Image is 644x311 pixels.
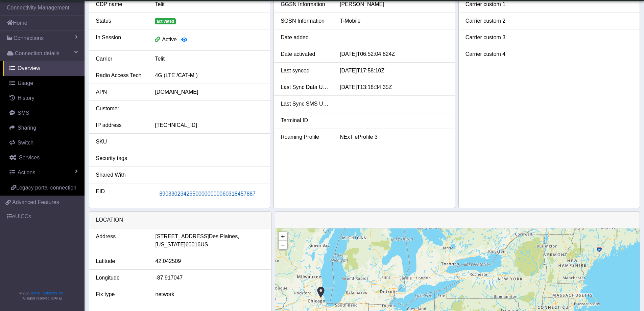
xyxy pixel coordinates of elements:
[3,165,85,180] a: Actions
[3,150,85,165] a: Services
[18,110,29,116] span: SMS
[15,49,59,58] span: Connection details
[276,83,335,91] div: Last Sync Data Usage
[200,241,208,249] span: US
[335,0,453,8] div: [PERSON_NAME]
[276,0,335,8] div: GGSN Information
[18,95,34,101] span: History
[3,135,85,150] a: Switch
[30,291,64,295] a: Telit IoT Solutions, Inc.
[19,155,40,160] span: Services
[18,140,33,146] span: Switch
[162,37,177,42] span: Active
[150,290,269,298] div: network
[18,80,33,86] span: Usage
[18,65,40,71] span: Overview
[150,55,268,63] div: Telit
[91,88,150,96] div: APN
[91,34,150,46] div: In Session
[335,67,453,75] div: [DATE]T17:58:10Z
[16,185,76,191] span: Legacy portal connection
[3,76,85,91] a: Usage
[150,274,269,282] div: -87.917047
[3,106,85,120] a: SMS
[159,191,256,197] span: 89033023426500000000060318457887
[91,71,150,80] div: Radio Access Tech
[279,241,287,249] a: Zoom out
[89,212,271,228] div: LOCATION
[91,0,150,8] div: CDP name
[150,121,268,129] div: [TECHNICAL_ID]
[276,17,335,25] div: SGSN Information
[156,232,209,241] span: [STREET_ADDRESS]
[177,34,192,46] button: View session details
[91,187,150,200] div: EID
[91,138,150,146] div: SKU
[14,34,44,42] span: Connections
[18,170,35,175] span: Actions
[460,50,520,58] div: Carrier custom 4
[276,100,335,108] div: Last Sync SMS Usage
[91,257,150,265] div: Latitude
[335,83,453,91] div: [DATE]T13:18:34.35Z
[91,105,150,113] div: Customer
[155,18,176,24] span: activated
[279,232,287,241] a: Zoom in
[91,154,150,162] div: Security tags
[276,116,335,125] div: Terminal ID
[276,50,335,58] div: Date activated
[150,0,268,8] div: Telit
[460,34,520,42] div: Carrier custom 3
[335,133,453,141] div: NExT eProfile 3
[186,241,201,249] span: 60016
[460,0,520,8] div: Carrier custom 1
[155,187,260,200] button: 89033023426500000000060318457887
[12,198,59,206] span: Advanced Features
[91,55,150,63] div: Carrier
[91,171,150,179] div: Shared With
[276,133,335,141] div: Roaming Profile
[3,120,85,135] a: Sharing
[276,34,335,42] div: Date added
[276,67,335,75] div: Last synced
[91,290,150,298] div: Fix type
[91,17,150,25] div: Status
[91,121,150,129] div: IP address
[150,71,268,80] div: 4G (LTE /CAT-M )
[335,50,453,58] div: [DATE]T06:52:04.824Z
[335,17,453,25] div: T-Mobile
[3,91,85,106] a: History
[209,232,239,241] span: Des Plaines,
[91,232,150,249] div: Address
[150,88,268,96] div: [DOMAIN_NAME]
[460,17,520,25] div: Carrier custom 2
[18,125,36,131] span: Sharing
[91,274,150,282] div: Longitude
[3,61,85,76] a: Overview
[150,257,269,265] div: 42.042509
[156,241,186,249] span: [US_STATE]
